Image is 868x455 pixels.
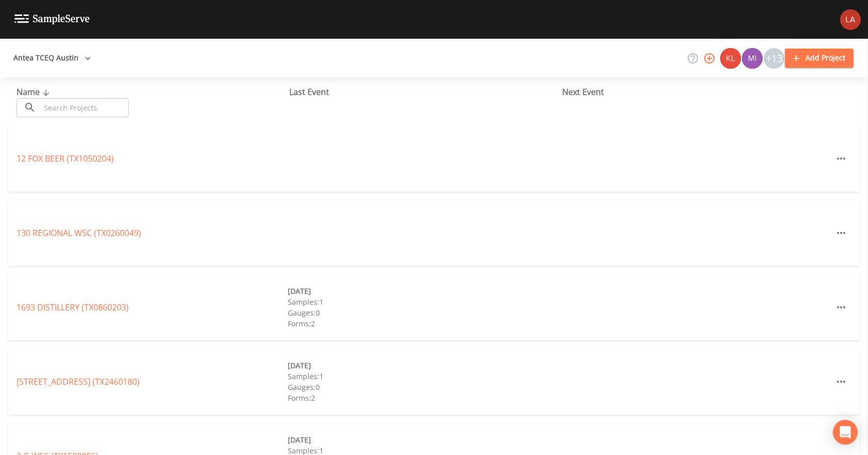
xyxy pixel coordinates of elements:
div: Next Event [562,86,835,98]
a: 130 REGIONAL WSC (TX0260049) [17,227,141,239]
span: Name [17,86,52,98]
a: 1693 DISTILLERY (TX0860203) [17,302,129,313]
div: Open Intercom Messenger [833,420,858,445]
img: logo [14,14,90,24]
div: Gauges: 0 [288,307,559,318]
a: [STREET_ADDRESS] (TX2460180) [17,376,139,387]
button: Add Project [785,49,854,68]
div: Forms: 2 [288,393,559,403]
div: Forms: 2 [288,318,559,329]
div: Last Event [289,86,562,98]
div: Miriaha Caddie [741,48,763,69]
div: [DATE] [288,434,559,445]
div: Gauges: 0 [288,382,559,393]
div: Samples: 1 [288,296,559,307]
img: 9c4450d90d3b8045b2e5fa62e4f92659 [720,48,741,69]
div: [DATE] [288,286,559,296]
img: a1ea4ff7c53760f38bef77ef7c6649bf [742,48,763,69]
button: Antea TCEQ Austin [9,49,95,68]
div: [DATE] [288,360,559,371]
div: Samples: 1 [288,371,559,382]
input: Search Projects [40,98,129,117]
div: Kler Teran [720,48,741,69]
a: 12 FOX BEER (TX1050204) [17,153,114,164]
div: +13 [764,48,784,69]
img: cf6e799eed601856facf0d2563d1856d [840,9,861,30]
